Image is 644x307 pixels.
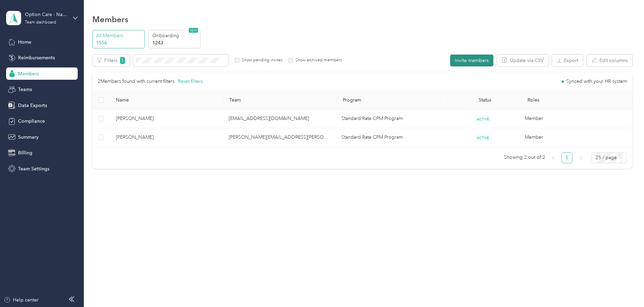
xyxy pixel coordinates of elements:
[504,152,545,163] span: Showing 2 out of 2
[566,79,627,84] span: Synced with your HR system
[552,55,583,66] button: Export
[18,149,32,156] span: Billing
[189,28,198,33] span: NEW
[497,55,549,66] button: Update via CSV
[474,116,491,123] span: ACTIVE
[548,152,559,163] li: Previous Page
[562,152,572,163] li: 1
[579,156,583,160] span: right
[178,78,203,85] button: Reset filters
[110,128,223,147] td: Tiffany Gonzales
[575,152,586,163] button: right
[18,118,45,125] span: Compliance
[18,134,39,141] span: Summary
[4,296,39,304] button: Help center
[336,109,446,128] td: Standard Rate CPM Program
[96,39,142,46] p: 1556
[92,16,128,23] h1: Members
[240,57,282,63] label: Show pending invites
[548,152,559,163] button: left
[336,128,446,147] td: Standard Rate CPM Program
[519,109,632,128] td: Member
[337,91,448,109] th: Program
[18,102,47,109] span: Data Exports
[606,269,644,307] iframe: Everlance-gr Chat Button Frame
[223,109,336,128] td: eudora.white@navenhealth.com
[224,91,337,109] th: Team
[519,128,632,147] td: Member
[92,55,130,66] button: Filters1
[18,70,39,77] span: Members
[18,39,31,46] span: Home
[116,134,218,141] span: [PERSON_NAME]
[18,86,32,93] span: Teams
[18,54,55,61] span: Reimbursements
[562,153,572,163] a: 1
[116,115,218,122] span: [PERSON_NAME]
[448,91,522,109] th: Status
[25,11,67,18] div: Option Care - Naven Health
[592,152,627,163] div: Page Size
[587,55,632,66] button: Edit columns
[96,32,142,39] p: All Members
[25,20,56,25] div: Team dashboard
[152,32,199,39] p: Onboarding
[110,91,224,109] th: Name
[551,156,555,160] span: left
[522,91,635,109] th: Roles
[116,97,218,103] span: Name
[293,57,342,63] label: Show archived members
[223,128,336,147] td: jennifer.cantu@navenhealth.com
[575,152,586,163] li: Next Page
[474,134,491,141] span: ACTIVE
[18,165,49,172] span: Team Settings
[596,153,623,163] span: 25 / page
[110,109,223,128] td: Matthew Lewis
[98,78,174,85] p: 2 Members found with current filters
[450,55,493,66] button: Invite members
[152,39,199,46] p: 1243
[120,57,125,64] span: 1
